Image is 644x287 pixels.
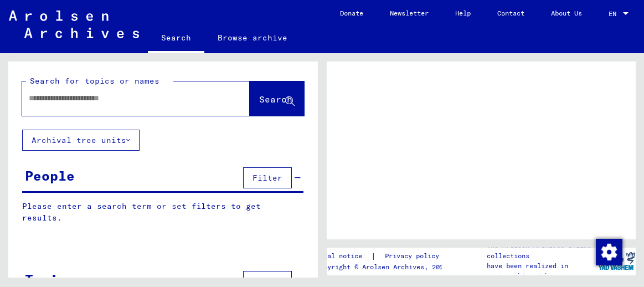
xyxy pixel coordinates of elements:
[25,166,75,186] div: People
[596,239,622,265] img: Change consent
[376,250,452,262] a: Privacy policy
[22,130,140,151] button: Archival tree units
[253,173,282,183] span: Filter
[316,262,452,272] p: Copyright © Arolsen Archives, 2021
[316,250,371,262] a: Legal notice
[595,238,622,265] div: Change consent
[204,24,301,51] a: Browse archive
[487,241,597,261] p: The Arolsen Archives online collections
[30,76,159,86] mat-label: Search for topics or names
[253,276,282,286] span: Filter
[250,81,304,116] button: Search
[9,11,139,38] img: Arolsen_neg.svg
[259,94,292,105] span: Search
[148,24,204,53] a: Search
[487,261,597,281] p: have been realized in partnership with
[243,167,292,188] button: Filter
[609,10,621,18] span: EN
[22,201,303,224] p: Please enter a search term or set filters to get results.
[316,250,452,262] div: |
